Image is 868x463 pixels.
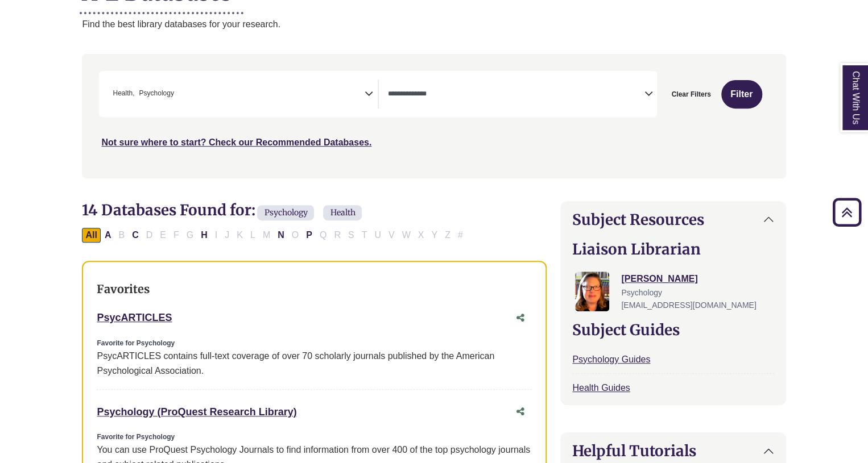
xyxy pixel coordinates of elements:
[97,432,532,443] div: Favorite for Psychology
[572,321,774,339] h2: Subject Guides
[303,228,316,243] button: Filter Results P
[621,288,662,297] span: Psychology
[388,90,644,99] textarea: Search
[257,205,314,220] span: Psychology
[97,349,532,378] div: PsycARTICLES contains full-text coverage of over 70 scholarly journals published by the American ...
[97,312,172,323] a: PsycARTICLES
[274,228,288,243] button: Filter Results N
[197,228,211,243] button: Filter Results H
[82,228,100,243] button: All
[621,301,756,310] span: [EMAIL_ADDRESS][DOMAIN_NAME]
[82,201,255,219] span: 14 Databases Found for:
[97,338,532,349] div: Favorite for Psychology
[575,272,609,311] img: Jessica Moore
[113,88,134,99] span: Health
[509,307,532,329] button: Share this database
[82,17,786,32] p: Find the best library databases for your research.
[561,202,785,237] button: Subject Resources
[134,88,173,99] li: Psychology
[176,90,181,99] textarea: Search
[664,80,718,109] button: Clear Filters
[129,228,142,243] button: Filter Results C
[97,282,532,296] h3: Favorites
[509,401,532,423] button: Share this database
[572,383,630,393] a: Health Guides
[82,54,786,178] nav: Search filters
[139,88,173,99] span: Psychology
[101,228,115,243] button: Filter Results A
[101,137,371,147] a: Not sure where to start? Check our Recommended Databases.
[82,230,467,239] div: Alpha-list to filter by first letter of database name
[323,205,362,220] span: Health
[572,354,650,364] a: Psychology Guides
[572,240,774,258] h2: Liaison Librarian
[108,88,134,99] li: Health
[829,205,865,220] a: Back to Top
[97,406,296,418] a: Psychology (ProQuest Research Library)
[721,80,762,109] button: Submit for Search Results
[621,274,697,283] a: [PERSON_NAME]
